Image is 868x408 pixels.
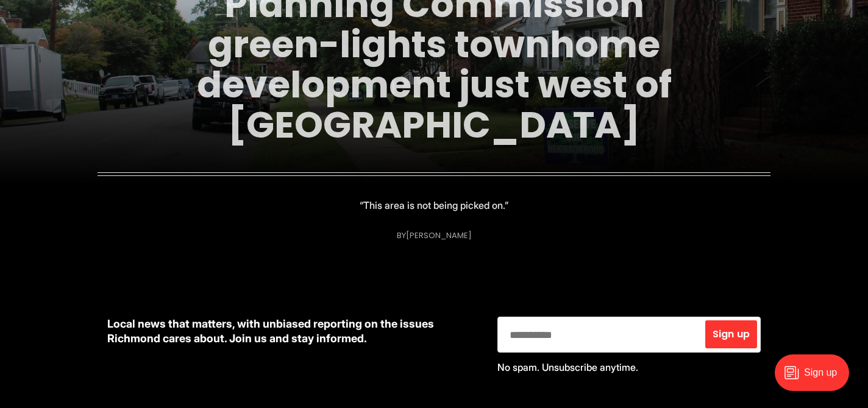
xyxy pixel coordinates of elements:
a: [PERSON_NAME] [406,230,472,241]
div: By [397,231,472,240]
p: “This area is not being picked on.” [360,197,508,214]
span: Sign up [713,329,750,339]
span: No spam. Unsubscribe anytime. [497,361,638,373]
iframe: portal-trigger [764,348,868,408]
button: Sign up [705,320,757,348]
p: Local news that matters, with unbiased reporting on the issues Richmond cares about. Join us and ... [107,317,478,346]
